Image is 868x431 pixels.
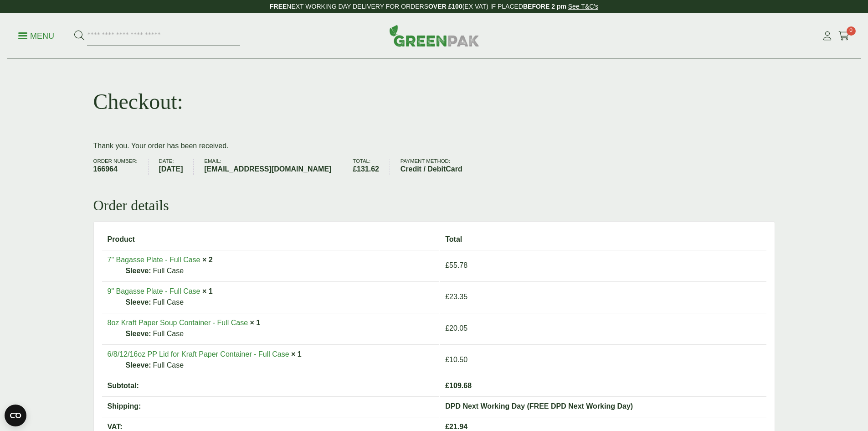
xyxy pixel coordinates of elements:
td: DPD Next Working Day (FREE DPD Next Working Day) [440,396,766,416]
th: Product [102,230,439,249]
a: 9" Bagasse Plate - Full Case [108,287,200,295]
a: See T&C's [568,3,598,10]
span: £ [445,261,449,269]
bdi: 55.78 [445,261,467,269]
strong: FREE [270,3,287,10]
p: Menu [18,31,54,42]
strong: × 1 [250,319,261,327]
li: Order number: [93,159,149,175]
strong: Sleeve: [126,297,151,308]
p: Full Case [126,328,434,339]
th: Subtotal: [102,376,439,395]
bdi: 10.50 [445,356,467,363]
p: Full Case [126,265,434,276]
strong: [DATE] [159,164,183,175]
i: Cart [838,31,850,41]
strong: [EMAIL_ADDRESS][DOMAIN_NAME] [204,164,331,175]
strong: × 1 [202,287,213,295]
strong: × 2 [202,256,213,264]
strong: BEFORE 2 pm [523,3,566,10]
strong: 166964 [93,164,138,175]
a: 0 [838,29,850,43]
h1: Checkout: [93,88,183,115]
img: GreenPak Supplies [389,25,479,47]
a: 7" Bagasse Plate - Full Case [108,256,200,264]
strong: × 1 [291,350,302,358]
i: My Account [822,31,833,41]
strong: Sleeve: [126,328,151,339]
span: 109.68 [445,382,472,389]
span: £ [445,324,449,332]
h2: Order details [93,197,775,214]
bdi: 23.35 [445,293,467,301]
li: Date: [159,159,194,175]
strong: Sleeve: [126,265,151,276]
strong: Sleeve: [126,360,151,371]
p: Full Case [126,297,434,308]
span: £ [353,165,357,173]
a: 6/8/12/16oz PP Lid for Kraft Paper Container - Full Case [108,350,289,358]
p: Thank you. Your order has been received. [93,140,775,151]
span: 21.94 [445,423,467,431]
span: £ [445,356,449,363]
li: Total: [353,159,390,175]
bdi: 20.05 [445,324,467,332]
th: Shipping: [102,396,439,416]
span: 0 [847,26,856,36]
li: Payment method: [401,159,473,175]
strong: OVER £100 [428,3,462,10]
span: £ [445,423,449,431]
span: £ [445,382,449,389]
a: Menu [18,31,54,40]
li: Email: [204,159,342,175]
strong: Credit / DebitCard [401,164,462,175]
bdi: 131.62 [353,165,379,173]
button: Open CMP widget [5,405,26,426]
span: £ [445,293,449,301]
p: Full Case [126,360,434,371]
a: 8oz Kraft Paper Soup Container - Full Case [108,319,248,327]
th: Total [440,230,766,249]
